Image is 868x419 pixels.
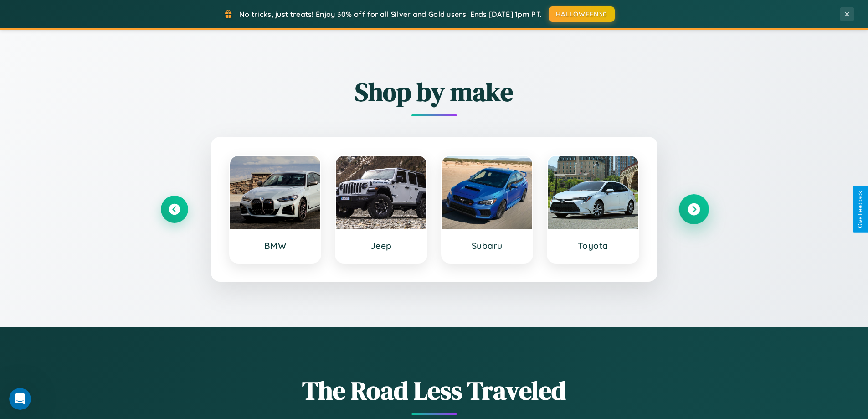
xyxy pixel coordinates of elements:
h3: BMW [239,240,312,251]
span: No tricks, just treats! Enjoy 30% off for all Silver and Gold users! Ends [DATE] 1pm PT. [239,10,542,19]
h3: Subaru [451,240,524,251]
iframe: Intercom live chat [9,388,31,410]
h1: The Road Less Traveled [161,373,708,408]
h3: Jeep [345,240,417,251]
div: Give Feedback [857,191,863,228]
h3: Toyota [557,240,629,251]
h2: Shop by make [161,74,708,109]
button: HALLOWEEN30 [549,6,615,22]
